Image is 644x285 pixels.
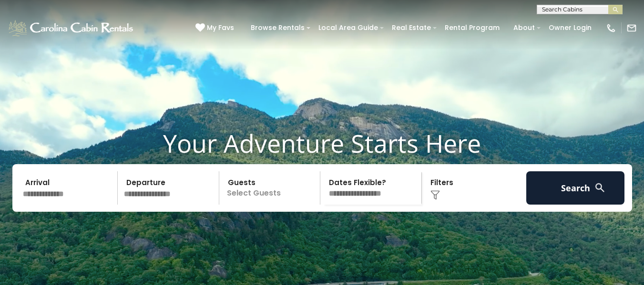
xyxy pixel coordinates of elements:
img: search-regular-white.png [594,182,606,194]
a: My Favs [195,23,236,33]
a: Local Area Guide [314,20,383,35]
a: About [509,20,540,35]
img: White-1-1-2.png [7,19,136,38]
img: filter--v1.png [430,190,440,200]
p: Select Guests [222,171,320,205]
span: My Favs [207,23,234,33]
img: mail-regular-white.png [626,23,637,33]
img: phone-regular-white.png [606,23,616,33]
a: Owner Login [544,20,596,35]
a: Browse Rentals [246,20,309,35]
h1: Your Adventure Starts Here [7,128,637,158]
a: Rental Program [440,20,504,35]
button: Search [526,171,625,205]
a: Real Estate [387,20,436,35]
